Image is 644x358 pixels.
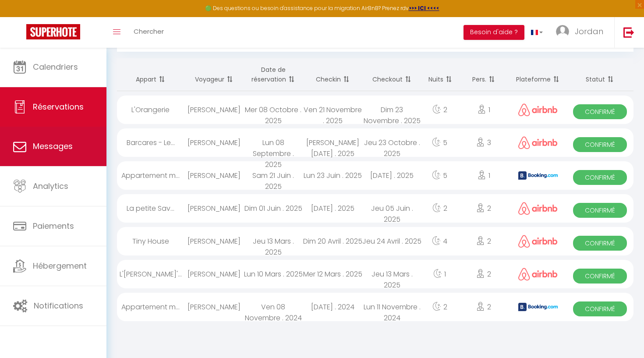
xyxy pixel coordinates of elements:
[244,58,303,91] th: Sort by booking date
[362,58,422,91] th: Sort by checkout
[33,260,87,271] span: Hébergement
[549,17,614,48] a: ... Jordan
[422,58,458,91] th: Sort by nights
[33,141,73,152] span: Messages
[510,58,566,91] th: Sort by channel
[575,26,603,37] span: Jordan
[26,24,80,39] img: Super Booking
[134,27,164,36] span: Chercher
[33,181,68,191] span: Analytics
[556,25,569,38] img: ...
[303,58,362,91] th: Sort by checkin
[458,58,510,91] th: Sort by people
[117,58,184,91] th: Sort by rentals
[33,61,78,72] span: Calendriers
[184,58,244,91] th: Sort by guest
[33,101,84,112] span: Réservations
[33,220,74,231] span: Paiements
[566,58,633,91] th: Sort by status
[127,17,170,48] a: Chercher
[464,25,524,40] button: Besoin d'aide ?
[34,300,83,311] span: Notifications
[409,4,439,12] a: >>> ICI <<<<
[623,27,634,38] img: logout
